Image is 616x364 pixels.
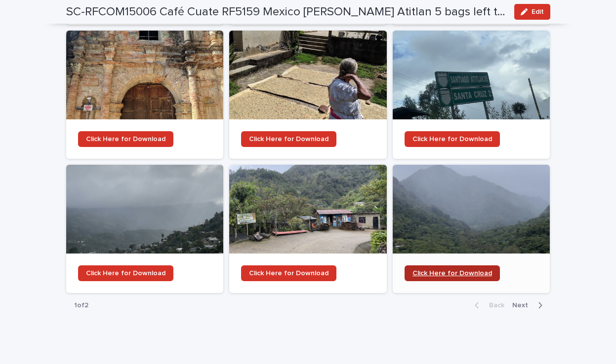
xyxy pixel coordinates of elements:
[412,270,492,277] span: Click Here for Download
[86,136,165,143] span: Click Here for Download
[412,136,492,143] span: Click Here for Download
[393,31,550,159] a: Click Here for Download
[405,131,500,147] a: Click Here for Download
[483,302,504,309] span: Back
[467,301,508,310] button: Back
[508,301,550,310] button: Next
[405,265,500,281] a: Click Here for Download
[512,302,534,309] span: Next
[78,265,173,281] a: Click Here for Download
[241,131,336,147] a: Click Here for Download
[66,165,224,293] a: Click Here for Download
[532,8,544,15] span: Edit
[229,165,387,293] a: Click Here for Download
[78,131,173,147] a: Click Here for Download
[66,5,506,19] h2: SC-RFCOM15006 Café Cuate RF5159 Mexico [PERSON_NAME] Atitlan 5 bags left to release
[86,270,165,277] span: Click Here for Download
[249,270,329,277] span: Click Here for Download
[66,293,96,318] p: 1 of 2
[66,31,224,159] a: Click Here for Download
[249,136,329,143] span: Click Here for Download
[514,4,550,20] button: Edit
[229,31,387,159] a: Click Here for Download
[241,265,336,281] a: Click Here for Download
[393,165,550,293] a: Click Here for Download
